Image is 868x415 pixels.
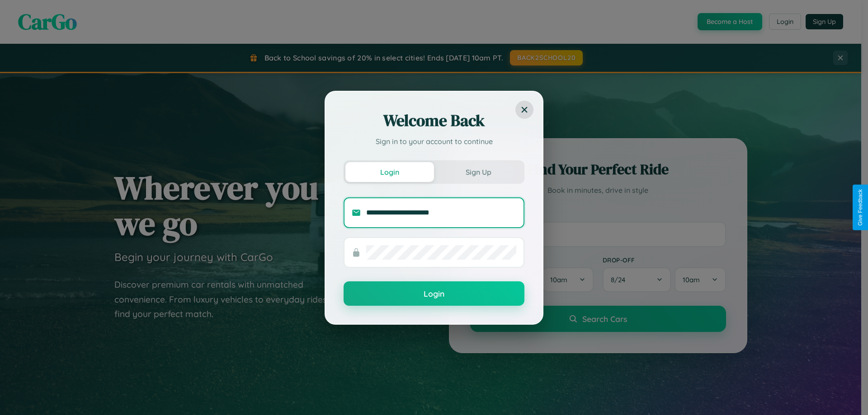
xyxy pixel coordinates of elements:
[344,110,524,131] h2: Welcome Back
[345,162,434,182] button: Login
[344,136,524,147] p: Sign in to your account to continue
[344,281,524,306] button: Login
[434,162,523,182] button: Sign Up
[857,189,863,226] div: Give Feedback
